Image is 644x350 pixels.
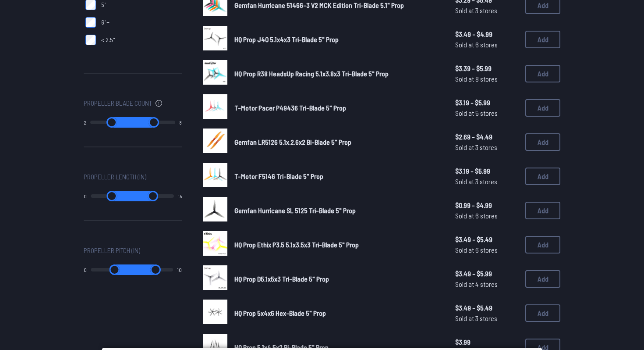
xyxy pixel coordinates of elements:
span: $3.49 - $5.49 [455,303,518,313]
a: image [203,163,227,190]
span: Gemfan Hurricane 51466-3 V2 MCK Edition Tri-Blade 5.1" Prop [234,1,404,9]
span: $3.19 - $5.99 [455,97,518,108]
span: HQ Prop 5x4x6 Hex-Blade 5" Prop [234,309,326,317]
img: image [203,94,227,119]
output: 0 [84,193,87,200]
a: image [203,26,227,53]
input: < 2.5" [85,35,96,45]
span: Sold at 4 stores [455,279,518,289]
a: image [203,60,227,87]
span: $0.99 - $4.99 [455,200,518,211]
img: image [203,300,227,324]
span: Sold at 3 stores [455,5,518,16]
output: 8 [179,119,182,126]
span: $3.49 - $4.99 [455,29,518,39]
output: 2 [84,119,86,126]
button: Add [525,236,560,254]
a: image [203,197,227,224]
span: Gemfan LR5126 5.1x.2.6x2 Bi-Blade 5" Prop [234,138,351,146]
img: image [203,231,227,256]
a: image [203,94,227,121]
span: $3.99 [455,337,518,347]
span: < 2.5" [101,36,115,44]
span: Sold at 6 stores [455,245,518,255]
a: image [203,265,227,293]
a: Gemfan LR5126 5.1x.2.6x2 Bi-Blade 5" Prop [234,137,441,147]
img: image [203,129,227,153]
button: Add [525,99,560,117]
button: Add [525,270,560,288]
span: $3.49 - $5.99 [455,268,518,279]
a: HQ Prop Ethix P3.5 5.1x3.5x3 Tri-Blade 5" Prop [234,239,441,250]
a: image [203,129,227,156]
span: Propeller Blade Count [84,98,152,108]
button: Add [525,31,560,48]
span: HQ Prop D5.1x5x3 Tri-Blade 5" Prop [234,275,329,283]
span: 6"+ [101,18,110,27]
span: Sold at 6 stores [455,211,518,221]
a: Gemfan Hurricane SL 5125 Tri-Blade 5" Prop [234,205,441,216]
span: Sold at 3 stores [455,142,518,153]
a: image [203,300,227,327]
a: HQ Prop J40 5.1x4x3 Tri-Blade 5" Prop [234,34,441,45]
span: T-Motor F5146 Tri-Blade 5" Prop [234,172,323,180]
span: $3.49 - $5.49 [455,234,518,245]
output: 15 [178,193,182,200]
span: HQ Prop Ethix P3.5 5.1x3.5x3 Tri-Blade 5" Prop [234,240,359,249]
span: $2.69 - $4.49 [455,132,518,142]
img: image [203,163,227,187]
span: Propeller Length (in) [84,171,146,182]
img: image [203,265,227,290]
button: Add [525,202,560,219]
span: Sold at 3 stores [455,176,518,187]
span: T-Motor Pacer P49436 Tri-Blade 5" Prop [234,104,346,112]
img: image [203,60,227,85]
a: image [203,231,227,258]
span: HQ Prop J40 5.1x4x3 Tri-Blade 5" Prop [234,35,339,43]
a: HQ Prop 5x4x6 Hex-Blade 5" Prop [234,308,441,318]
span: 5" [101,0,106,9]
img: image [203,197,227,221]
span: Sold at 5 stores [455,108,518,118]
a: T-Motor F5146 Tri-Blade 5" Prop [234,171,441,182]
span: Propeller Pitch (in) [84,245,140,256]
span: Sold at 6 stores [455,39,518,50]
span: HQ Prop R38 HeadsUp Racing 5.1x3.8x3 Tri-Blade 5" Prop [234,69,389,78]
span: $3.39 - $5.99 [455,63,518,74]
span: Sold at 3 stores [455,313,518,324]
output: 0 [84,266,87,273]
a: T-Motor Pacer P49436 Tri-Blade 5" Prop [234,103,441,113]
span: Sold at 8 stores [455,74,518,84]
span: $3.19 - $5.99 [455,166,518,176]
button: Add [525,133,560,151]
span: Gemfan Hurricane SL 5125 Tri-Blade 5" Prop [234,206,356,214]
button: Add [525,168,560,185]
output: 10 [177,266,182,273]
button: Add [525,304,560,322]
img: image [203,26,227,50]
input: 6"+ [85,17,96,28]
button: Add [525,65,560,82]
a: HQ Prop D5.1x5x3 Tri-Blade 5" Prop [234,274,441,284]
a: HQ Prop R38 HeadsUp Racing 5.1x3.8x3 Tri-Blade 5" Prop [234,68,441,79]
